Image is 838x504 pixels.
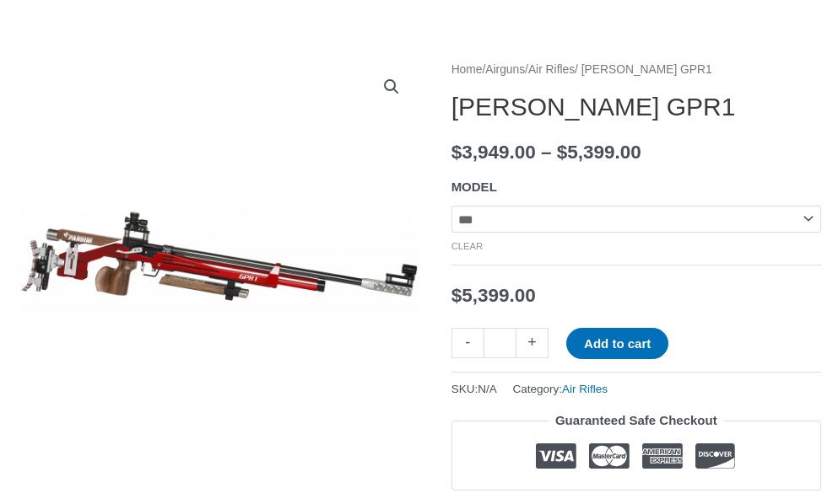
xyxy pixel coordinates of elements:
span: $ [451,142,462,163]
span: N/A [478,383,497,395]
button: Add to cart [566,328,668,359]
legend: Guaranteed Safe Checkout [549,409,724,432]
a: View full-screen image gallery [376,72,407,102]
a: + [516,328,549,357]
bdi: 5,399.00 [451,285,536,306]
span: $ [557,142,568,163]
a: Clear options [451,241,484,251]
nav: Breadcrumb [451,59,821,81]
label: MODEL [451,180,497,194]
a: Airguns [485,63,525,76]
a: - [451,328,484,357]
span: Category: [512,378,608,399]
a: Air Rifles [562,383,608,395]
span: – [541,142,552,163]
a: Air Rifles [528,63,575,76]
bdi: 5,399.00 [557,142,641,163]
bdi: 3,949.00 [451,142,536,163]
h1: [PERSON_NAME] GPR1 [451,92,821,122]
span: $ [451,285,462,306]
input: Product quantity [484,328,516,357]
a: Home [451,63,483,76]
span: SKU: [451,378,497,399]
